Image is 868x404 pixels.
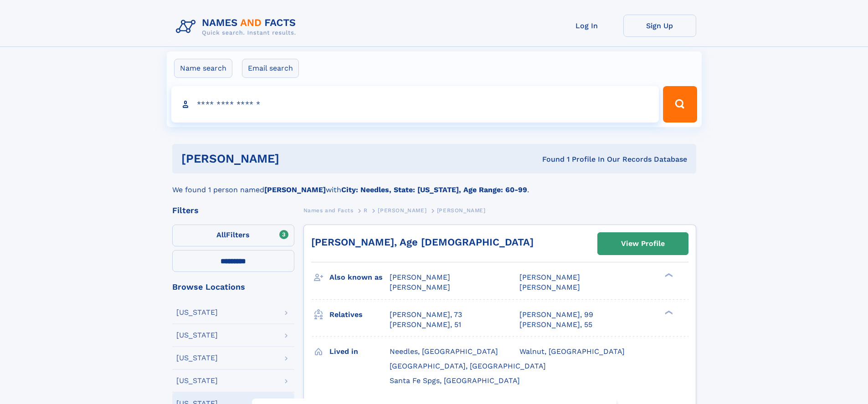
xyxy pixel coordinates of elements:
[341,185,527,194] b: City: Needles, State: [US_STATE], Age Range: 60-99
[519,273,580,281] span: [PERSON_NAME]
[311,236,534,248] a: [PERSON_NAME], Age [DEMOGRAPHIC_DATA]
[176,377,218,384] div: [US_STATE]
[663,86,697,123] button: Search Button
[437,207,486,214] span: [PERSON_NAME]
[390,320,461,330] a: [PERSON_NAME], 51
[364,205,368,216] a: R
[176,332,218,339] div: [US_STATE]
[172,15,303,39] img: Logo Names and Facts
[390,283,450,291] span: [PERSON_NAME]
[172,283,294,291] div: Browse Locations
[550,15,623,37] a: Log In
[264,185,326,194] b: [PERSON_NAME]
[216,230,226,239] span: All
[411,154,687,164] div: Found 1 Profile In Our Records Database
[390,310,462,320] a: [PERSON_NAME], 73
[598,233,688,255] a: View Profile
[378,205,426,216] a: [PERSON_NAME]
[172,225,294,246] label: Filters
[519,320,592,330] a: [PERSON_NAME], 55
[663,309,673,315] div: ❯
[176,354,218,362] div: [US_STATE]
[174,59,232,78] label: Name search
[329,270,390,285] h3: Also known as
[663,272,673,278] div: ❯
[329,344,390,359] h3: Lived in
[242,59,299,78] label: Email search
[390,347,498,356] span: Needles, [GEOGRAPHIC_DATA]
[519,310,593,320] a: [PERSON_NAME], 99
[172,206,294,215] div: Filters
[329,307,390,322] h3: Relatives
[621,233,665,254] div: View Profile
[364,207,368,214] span: R
[519,347,625,356] span: Walnut, [GEOGRAPHIC_DATA]
[176,309,218,316] div: [US_STATE]
[623,15,696,37] a: Sign Up
[390,362,546,370] span: [GEOGRAPHIC_DATA], [GEOGRAPHIC_DATA]
[390,273,450,281] span: [PERSON_NAME]
[172,174,696,195] div: We found 1 person named with .
[181,153,411,164] h1: [PERSON_NAME]
[303,205,354,216] a: Names and Facts
[390,376,520,385] span: Santa Fe Spgs, [GEOGRAPHIC_DATA]
[519,283,580,291] span: [PERSON_NAME]
[378,207,426,214] span: [PERSON_NAME]
[171,86,659,123] input: search input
